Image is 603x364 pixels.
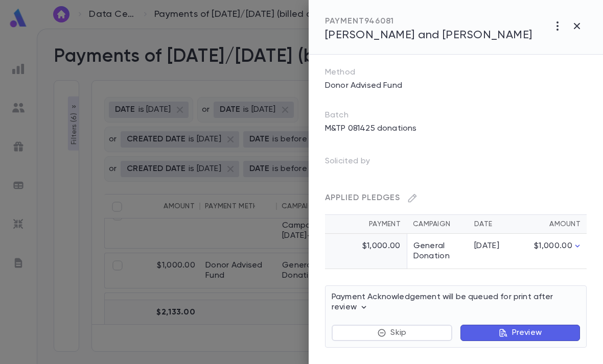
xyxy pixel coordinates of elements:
[325,67,376,78] p: Method
[325,194,400,202] span: Applied Pledges
[332,325,452,341] button: Skip
[474,241,513,251] div: [DATE]
[319,120,423,137] p: M&TP 081425 donations
[407,234,468,269] td: General Donation
[468,215,519,234] th: Date
[325,16,532,27] div: PAYMENT 946081
[407,215,468,234] th: Campaign
[519,234,587,269] td: $1,000.00
[325,215,407,234] th: Payment
[512,328,542,338] p: Preview
[319,78,408,94] p: Donor Advised Fund
[325,30,532,41] span: [PERSON_NAME] and [PERSON_NAME]
[325,153,386,174] p: Solicited by
[325,234,407,269] td: $1,000.00
[460,325,580,341] button: Preview
[325,110,587,120] p: Batch
[390,328,406,338] p: Skip
[332,292,580,312] p: Payment Acknowledgement will be queued for print after review
[519,215,587,234] th: Amount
